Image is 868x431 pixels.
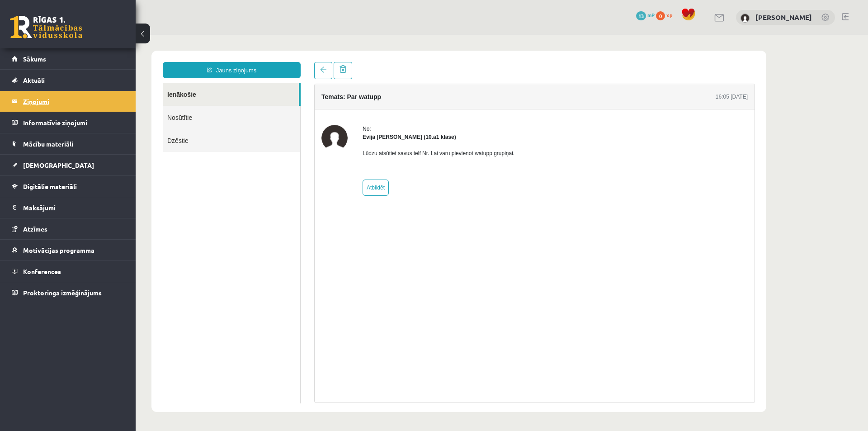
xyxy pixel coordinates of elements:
[23,267,61,275] span: Konferences
[12,282,124,303] a: Proktoringa izmēģinājums
[23,182,77,190] span: Digitālie materiāli
[12,155,124,175] a: [DEMOGRAPHIC_DATA]
[755,13,812,22] a: [PERSON_NAME]
[23,140,73,148] span: Mācību materiāli
[227,114,379,123] p: Lūdzu atsūtiet savus telf Nr. Lai varu pievienot watupp grupiņai.
[27,27,165,43] a: Jauns ziņojums
[27,71,165,94] a: Nosūtītie
[227,90,379,98] div: No:
[23,112,124,133] legend: Informatīvie ziņojumi
[12,197,124,218] a: Maksājumi
[12,112,124,133] a: Informatīvie ziņojumi
[186,90,212,116] img: Evija Aija Frijāre
[580,58,612,66] div: 16:05 [DATE]
[27,48,163,71] a: Ienākošie
[12,176,124,197] a: Digitālie materiāli
[23,197,124,218] legend: Maksājumi
[23,91,124,112] legend: Ziņojumi
[741,14,750,23] img: Ilia Ganebnyi
[656,11,665,20] span: 0
[12,91,124,112] a: Ziņojumi
[27,94,165,117] a: Dzēstie
[656,11,677,19] a: 0 xp
[10,16,82,38] a: Rīgas 1. Tālmācības vidusskola
[23,76,45,84] span: Aktuāli
[227,99,321,105] strong: Evija [PERSON_NAME] (10.a1 klase)
[23,55,46,63] span: Sākums
[12,70,124,90] a: Aktuāli
[12,133,124,154] a: Mācību materiāli
[636,11,646,20] span: 13
[23,246,94,254] span: Motivācijas programma
[12,240,124,260] a: Motivācijas programma
[12,218,124,239] a: Atzīmes
[666,11,672,19] span: xp
[227,145,253,161] a: Atbildēt
[23,289,102,297] span: Proktoringa izmēģinājums
[12,48,124,69] a: Sākums
[647,11,655,19] span: mP
[23,225,47,233] span: Atzīmes
[12,261,124,282] a: Konferences
[186,58,245,66] h4: Temats: Par watupp
[23,161,94,169] span: [DEMOGRAPHIC_DATA]
[636,11,655,19] a: 13 mP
